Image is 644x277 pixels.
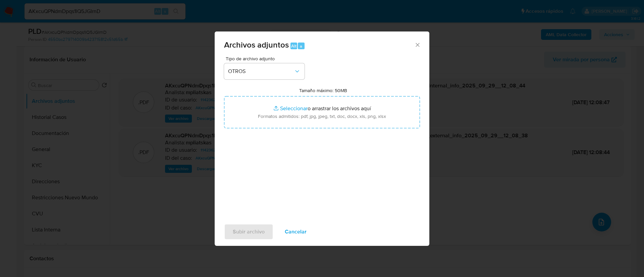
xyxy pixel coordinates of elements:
[285,224,307,239] span: Cancelar
[414,42,420,48] button: Cerrar
[226,56,306,61] span: Tipo de archivo adjunto
[291,43,297,49] span: Alt
[228,68,294,75] span: OTROS
[276,224,315,240] button: Cancelar
[299,87,347,93] label: Tamaño máximo: 50MB
[300,43,302,49] span: a
[224,63,305,79] button: OTROS
[224,39,289,51] span: Archivos adjuntos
